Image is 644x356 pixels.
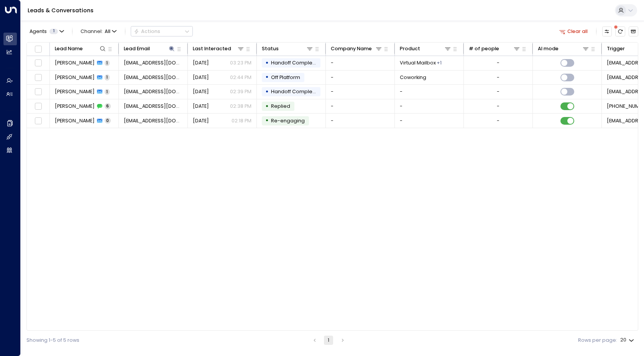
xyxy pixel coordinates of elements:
div: Lead Name [55,44,107,53]
div: Product [400,44,420,53]
div: - [497,59,499,66]
div: - [497,117,499,124]
button: page 1 [324,336,333,345]
div: - [497,74,499,81]
span: 1 [105,74,110,80]
div: • [265,115,269,127]
span: Toggle select row [34,116,43,125]
button: Agents1 [26,26,66,36]
div: Lead Email [124,44,150,53]
div: Company Name [331,44,383,53]
button: Channel:All [78,26,119,36]
div: Last Interacted [193,44,245,53]
span: Michael Young [55,117,95,124]
div: # of people [469,44,521,53]
span: mby@actual.agency [124,74,183,81]
div: - [497,103,499,110]
span: mby@actual.agency [124,88,183,95]
label: Rows per page: [578,337,617,344]
span: 1 [105,89,110,95]
span: Toggle select row [34,102,43,111]
div: AI mode [538,44,559,53]
span: 1 [105,60,110,66]
nav: pagination navigation [310,336,348,345]
span: There are new threads available. Refresh the grid to view the latest updates. [615,26,625,36]
div: • [265,57,269,69]
span: 1 [49,29,58,34]
span: Aug 19, 2025 [193,103,209,110]
span: Michael Young [55,74,95,81]
div: • [265,86,269,98]
span: 6 [105,103,111,109]
div: Lead Email [124,44,176,53]
div: Company Name [331,44,372,53]
span: Yesterday [193,59,209,66]
span: 0 [105,118,111,124]
div: • [265,101,269,112]
td: - [395,114,464,128]
span: Toggle select row [34,73,43,82]
div: Lead Name [55,44,83,53]
td: - [326,114,395,128]
td: - [326,71,395,85]
p: 02:39 PM [230,88,251,95]
button: Customize [602,26,612,36]
td: - [326,56,395,70]
button: Clear all [557,26,591,36]
div: Showing 1-5 of 5 rows [26,337,79,344]
span: Replied [271,103,290,109]
td: - [395,99,464,114]
div: Trigger [607,44,625,53]
button: Actions [131,26,193,36]
p: 02:18 PM [232,117,251,124]
span: Virtual Mailbox [400,59,436,66]
span: Toggle select all [34,44,43,53]
span: Aug 19, 2025 [193,117,209,124]
span: Off Platform [271,74,300,81]
div: Virtual Office [437,59,442,66]
span: All [105,29,110,34]
div: - [497,88,499,95]
span: mby@actual.agency [124,59,183,66]
div: Product [400,44,452,53]
a: Leads & Conversations [28,7,94,14]
div: # of people [469,44,499,53]
span: Aug 19, 2025 [193,74,209,81]
span: Channel: [78,26,119,36]
td: - [326,99,395,114]
span: Handoff Completed [271,88,321,95]
span: Toggle select row [34,87,43,96]
td: - [326,85,395,99]
div: AI mode [538,44,590,53]
p: 03:23 PM [230,59,251,66]
span: Toggle select row [34,59,43,68]
span: Michael Young [55,103,95,110]
span: Michael Young [55,59,95,66]
td: - [395,85,464,99]
div: 20 [620,335,636,345]
span: mby@actual.agency [124,103,183,110]
div: Status [262,44,314,53]
p: 02:38 PM [230,103,251,110]
div: Button group with a nested menu [131,26,193,36]
span: Handoff Completed [271,59,321,66]
div: • [265,71,269,83]
div: Status [262,44,279,53]
span: Michael Young [55,88,95,95]
p: 02:44 PM [230,74,251,81]
span: Aug 19, 2025 [193,88,209,95]
div: Last Interacted [193,44,231,53]
span: Agents [30,29,47,34]
div: Actions [134,28,160,35]
span: mby@actual.agency [124,117,183,124]
button: Archived Leads [629,26,638,36]
span: Trigger [271,117,305,124]
span: Coworking [400,74,426,81]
